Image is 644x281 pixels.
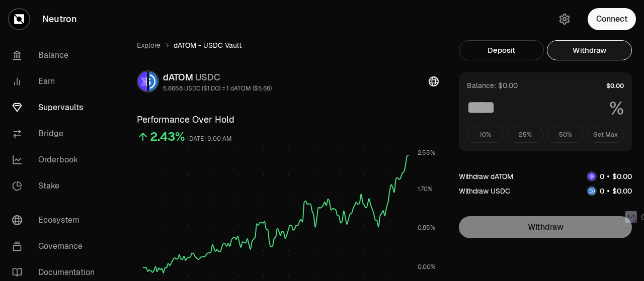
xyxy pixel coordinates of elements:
a: Explore [137,40,160,50]
a: Ecosystem [4,207,109,233]
button: Withdraw [547,40,632,60]
a: Orderbook [4,147,109,173]
img: USDC Logo [149,71,158,91]
h3: Performance Over Hold [137,113,439,127]
span: % [609,99,624,119]
div: Balance: $0.00 [467,80,518,90]
button: Connect [588,8,636,30]
button: Deposit [459,40,544,60]
tspan: 1.70% [418,185,433,193]
a: Governance [4,233,109,259]
div: Withdraw dATOM [459,171,513,181]
img: USDC Logo [588,187,596,195]
a: Supervaults [4,95,109,121]
tspan: 0.00% [418,263,436,271]
a: Earn [4,68,109,95]
tspan: 2.55% [418,149,435,157]
div: Withdraw USDC [459,186,510,196]
tspan: 0.85% [418,224,435,232]
nav: breadcrumb [137,40,439,50]
div: dATOM [163,70,272,84]
a: Stake [4,173,109,199]
div: 5.6658 USDC ($1.00) = 1 dATOM ($5.66) [163,84,272,92]
div: [DATE] 9:00 AM [187,133,232,145]
a: Balance [4,42,109,68]
img: dATOM Logo [588,172,596,180]
img: dATOM Logo [138,71,147,91]
span: dATOM - USDC Vault [174,40,242,50]
a: Bridge [4,121,109,147]
span: USDC [195,71,220,83]
div: 2.43% [150,129,185,145]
